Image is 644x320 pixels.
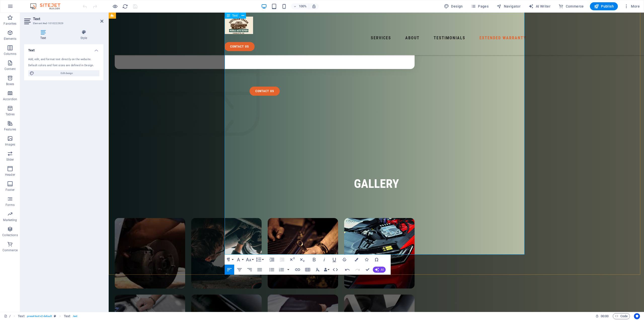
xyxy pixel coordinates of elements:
span: Click to select. Double-click to edit [64,313,70,319]
button: Special Characters [372,255,381,265]
p: Boxes [6,82,14,86]
a: Click to cancel selection. Double-click to open Pages [4,313,11,319]
button: reload [122,3,128,9]
button: More [622,2,642,10]
button: Strikethrough [340,255,349,265]
button: Italic (Ctrl+I) [319,255,329,265]
button: Insert Link [293,265,302,275]
button: HTML [331,265,340,275]
button: Superscript [287,255,297,265]
span: Edit design [36,70,98,76]
button: Data Bindings [323,265,330,275]
h6: Session time [595,313,609,319]
span: AI Writer [529,4,550,9]
span: AI [381,268,384,271]
button: 100% [291,3,309,9]
button: Colors [352,255,361,265]
p: Content [5,67,16,71]
button: Decrease Indent [277,255,287,265]
div: Design (Ctrl+Alt+Y) [442,2,465,10]
i: Reload page [122,4,128,9]
span: Commerce [558,4,584,9]
h4: Text [24,30,64,40]
button: Align Right [245,265,254,275]
button: Usercentrics [634,313,640,319]
p: Header [5,173,15,177]
nav: breadcrumb [18,313,77,319]
span: 00 00 [601,313,609,319]
p: Slider [6,158,14,162]
button: Ordered List [277,265,286,275]
i: On resize automatically adjust zoom level to fit chosen device. [312,4,316,9]
button: AI [373,267,386,273]
button: Code [613,313,630,319]
button: Edit design [28,70,99,76]
span: . preset-text-v2-default [26,313,52,319]
button: Navigator [495,2,522,10]
p: Footer [6,188,15,192]
button: Design [442,2,465,10]
button: Line Height [255,255,264,265]
span: Design [444,4,463,9]
p: Elements [4,37,17,41]
button: Increase Indent [267,255,277,265]
h4: Style [64,30,103,40]
button: Commerce [556,2,586,10]
span: Navigator [497,4,520,9]
button: Subscript [297,255,307,265]
button: Redo (Ctrl+Shift+Z) [353,265,362,275]
button: Insert Table [303,265,312,275]
h2: Text [33,17,103,21]
h3: Element #ed-1010222929 [33,21,93,26]
button: Undo (Ctrl+Z) [343,265,352,275]
p: Features [4,127,16,131]
span: Pages [471,4,489,9]
p: Columns [4,52,16,56]
button: Underline (Ctrl+U) [330,255,339,265]
p: Commerce [3,248,18,252]
span: . text [72,313,77,319]
img: Editor Logo [29,3,67,9]
button: Clear Formatting [313,265,323,275]
span: Click to select. Double-click to edit [18,313,24,319]
button: Confirm (Ctrl+⏎) [363,265,372,275]
button: Bold (Ctrl+B) [309,255,319,265]
button: AI Writer [527,2,552,10]
p: Forms [6,203,15,207]
button: Font Family [235,255,244,265]
button: Pages [469,2,491,10]
div: Add, edit, and format text directly on the website. [28,57,99,62]
p: Accordion [3,97,17,101]
p: Favorites [4,22,16,26]
button: Click here to leave preview mode and continue editing [112,3,118,9]
span: More [624,4,640,9]
span: Text [232,14,238,17]
span: Publish [594,4,614,9]
p: Images [5,143,15,147]
button: Align Left [225,265,234,275]
span: : [604,314,605,318]
h6: 100% [299,3,307,9]
button: Icons [362,255,371,265]
div: Default colors and font sizes are defined in Design. [28,63,99,68]
button: Ordered List [286,265,290,275]
button: Align Justify [255,265,264,275]
h4: Text [24,44,103,53]
p: Collections [2,233,18,237]
button: Align Center [235,265,244,275]
i: This element is a customizable preset [54,315,56,317]
p: Marketing [3,218,17,222]
p: Tables [6,112,15,116]
button: Unordered List [267,265,276,275]
button: Publish [590,2,618,10]
button: Font Size [245,255,254,265]
button: Paragraph Format [225,255,234,265]
span: Code [615,313,628,319]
